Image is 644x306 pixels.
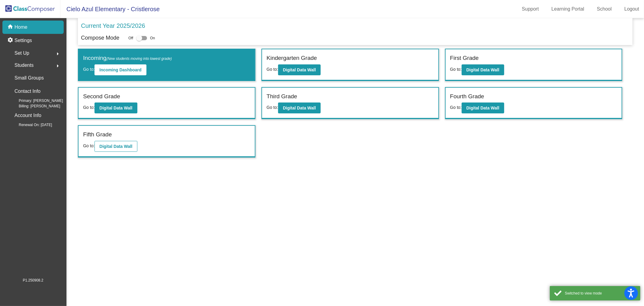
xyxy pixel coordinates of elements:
span: Go to: [83,143,95,148]
b: Digital Data Wall [99,106,132,110]
label: Fifth Grade [83,130,112,139]
b: Digital Data Wall [283,67,316,72]
label: Third Grade [267,92,297,101]
b: Digital Data Wall [466,106,499,110]
label: Fourth Grade [450,92,484,101]
span: Go to: [83,105,95,110]
button: Digital Data Wall [462,103,504,113]
b: Digital Data Wall [466,67,499,72]
mat-icon: settings [7,37,14,44]
span: Off [128,35,133,41]
mat-icon: home [7,24,14,31]
span: Go to: [450,67,462,72]
div: Switched to view mode [565,291,636,296]
label: Kindergarten Grade [267,54,317,63]
b: Digital Data Wall [99,144,132,149]
span: Cielo Azul Elementary - Cristlerose [60,4,160,14]
span: Students [14,61,34,70]
button: Digital Data Wall [462,64,504,75]
p: Small Groups [14,74,44,82]
p: Settings [14,37,32,44]
button: Digital Data Wall [95,141,137,152]
a: Learning Portal [547,4,589,14]
label: Second Grade [83,92,120,101]
a: Logout [620,4,644,14]
span: Renewal On: [DATE] [9,122,52,128]
p: Home [14,24,27,31]
span: Set Up [14,49,29,57]
p: Account Info [14,111,41,120]
span: Go to: [83,67,95,72]
label: First Grade [450,54,479,63]
a: Support [517,4,544,14]
button: Digital Data Wall [278,103,321,113]
label: Incoming [83,54,172,63]
span: (New students moving into lowest grade) [106,57,172,61]
b: Digital Data Wall [283,106,316,110]
button: Incoming Dashboard [95,64,146,75]
p: Compose Mode [81,34,119,42]
span: On [150,35,155,41]
button: Digital Data Wall [95,103,137,113]
mat-icon: arrow_right [54,62,61,70]
button: Digital Data Wall [278,64,321,75]
span: Go to: [450,105,462,110]
a: School [592,4,617,14]
span: Go to: [267,67,278,72]
b: Incoming Dashboard [99,67,141,72]
span: Primary: [PERSON_NAME] [9,98,63,103]
span: Billing: [PERSON_NAME] [9,103,60,109]
mat-icon: arrow_right [54,50,61,57]
p: Current Year 2025/2026 [81,21,145,30]
span: Go to: [267,105,278,110]
p: Contact Info [14,87,40,96]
